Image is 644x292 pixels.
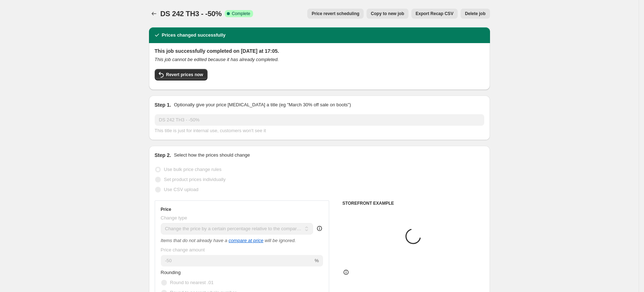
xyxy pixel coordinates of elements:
[371,11,404,17] span: Copy to new job
[161,207,171,212] h3: Price
[155,57,279,62] i: This job cannot be edited because it has already completed.
[164,177,226,182] span: Set product prices individually
[232,11,250,17] span: Complete
[342,200,484,206] h6: STOREFRONT EXAMPLE
[461,9,490,19] button: Delete job
[161,270,181,275] span: Rounding
[161,255,313,266] input: -20
[161,247,205,252] span: Price change amount
[149,9,159,19] button: Price change jobs
[155,69,207,80] button: Revert prices now
[229,238,263,243] button: compare at price
[307,9,364,19] button: Price revert scheduling
[312,11,359,17] span: Price revert scheduling
[155,47,484,55] h2: This job successfully completed on [DATE] at 17:05.
[174,152,250,159] p: Select how the prices should change
[367,9,409,19] button: Copy to new job
[155,101,171,108] h2: Step 1.
[155,114,484,126] input: 30% off holiday sale
[155,152,171,159] h2: Step 2.
[166,72,203,78] span: Revert prices now
[155,128,266,133] span: This title is just for internal use, customers won't see it
[465,11,485,17] span: Delete job
[164,187,199,192] span: Use CSV upload
[161,238,228,243] i: Items that do not already have a
[164,167,221,172] span: Use bulk price change rules
[316,225,323,232] div: help
[170,280,214,285] span: Round to nearest .01
[265,238,296,243] i: will be ignored.
[416,11,453,17] span: Export Recap CSV
[314,258,319,263] span: %
[162,32,226,39] h2: Prices changed successfully
[174,101,351,108] p: Optionally give your price [MEDICAL_DATA] a title (eg "March 30% off sale on boots")
[160,10,222,18] span: DS 242 TH3 - -50%
[161,215,187,221] span: Change type
[411,9,458,19] button: Export Recap CSV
